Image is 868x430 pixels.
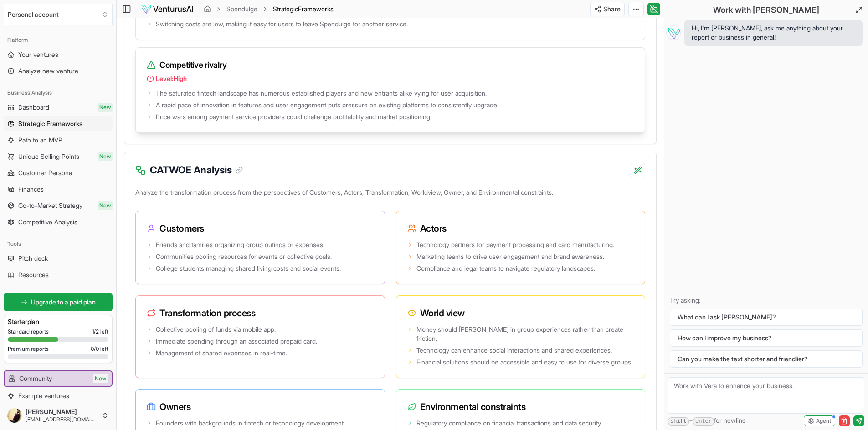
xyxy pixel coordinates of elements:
span: New [98,152,113,161]
span: Community [19,374,52,383]
span: Upgrade to a paid plan [31,298,96,307]
span: Competitive Analysis [18,218,77,227]
nav: breadcrumb [204,5,334,14]
a: Unique Selling PointsNew [4,149,113,164]
span: New [98,201,113,210]
div: Platform [4,33,113,47]
p: Analyze the transformation process from the perspectives of Customers, Actors, Transformation, Wo... [135,186,645,202]
span: Analyze new venture [18,66,78,76]
span: Regulatory compliance on financial transactions and data security. [416,419,602,428]
span: Finances [18,185,44,194]
span: Management of shared expenses in real-time. [156,349,287,358]
span: Premium reports [8,345,49,353]
h3: World view [407,307,634,319]
span: New [93,374,108,383]
a: Upgrade to a paid plan [4,293,113,311]
a: Resources [4,268,113,282]
h3: Actors [407,222,634,235]
h3: Transformation process [147,307,374,319]
h3: CATWOE Analysis [150,163,243,177]
span: Standard reports [8,328,49,335]
h2: Work with [PERSON_NAME] [713,4,819,16]
a: Go-to-Market StrategyNew [4,198,113,213]
a: Customer Persona [4,166,113,180]
a: Your ventures [4,47,113,62]
img: logo [141,4,194,15]
span: The saturated fintech landscape has numerous established players and new entrants alike vying for... [156,89,487,98]
span: Hi, I'm [PERSON_NAME], ask me anything about your report or business in general! [692,24,855,42]
div: Business Analysis [4,86,113,100]
h3: Environmental constraints [407,400,634,413]
kbd: shift [668,417,689,426]
span: Agent [816,417,831,425]
span: Collective pooling of funds via mobile app. [156,325,276,334]
span: Founders with backgrounds in fintech or technology development. [156,419,345,428]
span: Dashboard [18,103,49,112]
a: Competitive Analysis [4,215,113,229]
span: Your ventures [18,50,58,59]
span: Switching costs are low, making it easy for users to leave Spendulge for another service. [156,20,408,29]
span: New [98,103,113,112]
span: Compliance and legal teams to navigate regulatory landscapes. [416,264,595,273]
button: Share [590,2,625,16]
span: Technology can enhance social interactions and shared experiences. [416,346,612,355]
span: Example ventures [18,391,69,400]
span: + for newline [668,416,746,426]
span: Resources [18,270,49,279]
h3: Starter plan [8,317,108,326]
img: ACg8ocIUzy1Hvpt7QnL3zCbHlG264s5qc1FF0fVDr9VzAZ-RDcUtAcw=s96-c [7,408,22,423]
button: Can you make the text shorter and friendlier? [670,350,863,368]
span: A rapid pace of innovation in features and user engagement puts pressure on existing platforms to... [156,101,498,110]
span: 1 / 2 left [92,328,108,335]
span: Level: High [156,74,187,83]
span: 0 / 0 left [91,345,108,353]
span: Communities pooling resources for events or collective goals. [156,252,332,261]
a: DashboardNew [4,100,113,115]
span: [EMAIL_ADDRESS][DOMAIN_NAME] [26,416,98,423]
span: College students managing shared living costs and social events. [156,264,341,273]
a: Spendulge [226,5,257,14]
span: Pitch deck [18,254,48,263]
span: Path to an MVP [18,136,62,145]
a: Path to an MVP [4,133,113,147]
div: Tools [4,237,113,251]
button: How can I improve my business? [670,329,863,347]
span: Customer Persona [18,168,72,177]
span: Financial solutions should be accessible and easy to use for diverse groups. [416,358,632,367]
a: Strategic Frameworks [4,116,113,131]
span: Friends and families organizing group outings or expenses. [156,240,324,249]
span: [PERSON_NAME] [26,408,98,416]
span: Price wars among payment service providers could challenge profitability and market positioning. [156,112,431,121]
span: Share [603,5,621,14]
span: Unique Selling Points [18,152,79,161]
h3: Owners [147,400,374,413]
h3: Competitive rivalry [147,59,634,71]
span: Marketing teams to drive user engagement and brand awareness. [416,252,604,261]
button: Select an organization [4,4,113,25]
span: Go-to-Market Strategy [18,201,82,210]
p: Try asking: [670,296,863,305]
span: Frameworks [298,5,334,13]
a: Example ventures [4,389,113,403]
a: Analyze new venture [4,64,113,78]
span: Strategic Frameworks [18,119,82,128]
button: [PERSON_NAME][EMAIL_ADDRESS][DOMAIN_NAME] [4,405,113,426]
button: Agent [804,415,835,426]
a: CommunityNew [5,371,112,386]
h3: Customers [147,222,374,235]
a: Pitch deck [4,251,113,266]
span: Money should [PERSON_NAME] in group experiences rather than create friction. [416,325,634,343]
img: Vera [666,25,681,40]
button: What can I ask [PERSON_NAME]? [670,309,863,326]
kbd: enter [693,417,714,426]
span: StrategicFrameworks [273,5,334,14]
span: Technology partners for payment processing and card manufacturing. [416,240,614,249]
span: Immediate spending through an associated prepaid card. [156,337,317,346]
a: Finances [4,182,113,197]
